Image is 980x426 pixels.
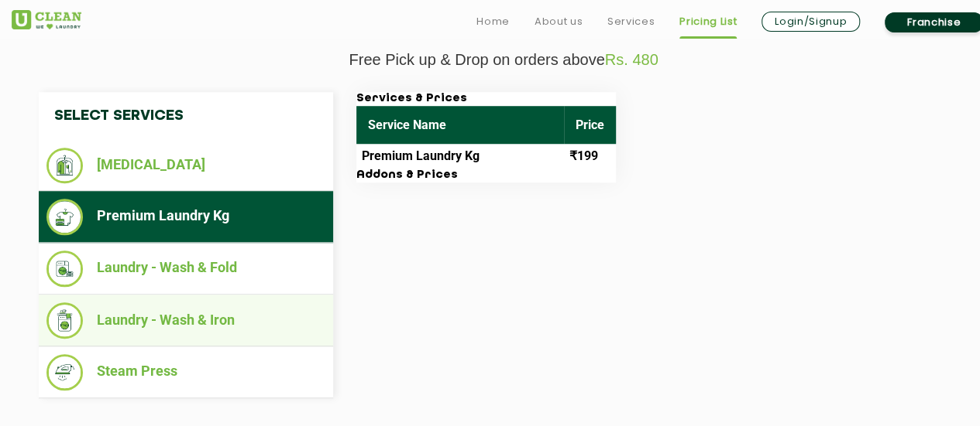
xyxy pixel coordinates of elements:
h3: Services & Prices [356,92,616,106]
td: ₹199 [564,144,616,169]
img: Steam Press [46,354,83,390]
h4: Select Services [39,92,333,140]
a: Home [476,12,510,31]
img: Premium Laundry Kg [46,199,83,235]
li: Steam Press [46,354,325,390]
li: [MEDICAL_DATA] [46,148,325,183]
a: About us [535,12,583,31]
td: Premium Laundry Kg [356,144,564,169]
img: Dry Cleaning [46,148,83,183]
span: Rs. 480 [605,51,658,68]
th: Service Name [356,106,564,144]
a: Login/Signup [762,12,860,32]
h3: Addons & Prices [356,169,616,182]
img: UClean Laundry and Dry Cleaning [12,10,81,29]
img: Laundry - Wash & Iron [46,302,83,339]
li: Laundry - Wash & Iron [46,302,325,339]
a: Services [607,12,655,31]
img: Laundry - Wash & Fold [46,250,83,287]
li: Laundry - Wash & Fold [46,250,325,287]
li: Premium Laundry Kg [46,199,325,235]
th: Price [564,106,616,144]
a: Pricing List [679,12,737,31]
